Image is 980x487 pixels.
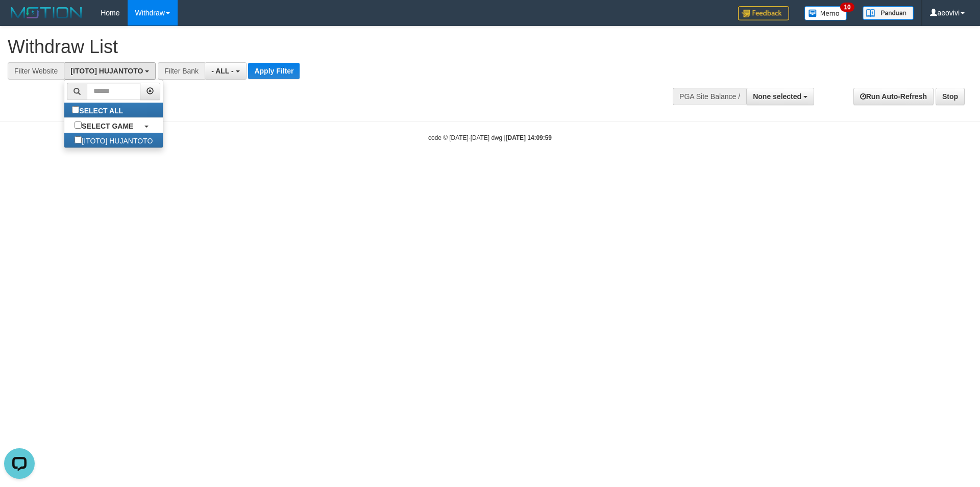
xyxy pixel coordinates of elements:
input: [ITOTO] HUJANTOTO [75,136,82,143]
div: Filter Website [8,62,64,80]
button: - ALL - [205,62,246,80]
img: Feedback.jpg [738,6,789,20]
span: 10 [840,3,854,12]
img: MOTION_logo.png [8,5,85,20]
b: SELECT GAME [82,122,133,130]
img: Button%20Memo.svg [804,6,847,20]
a: SELECT GAME [64,118,163,133]
img: panduan.png [863,6,914,20]
span: [ITOTO] HUJANTOTO [70,67,143,75]
label: [ITOTO] HUJANTOTO [64,133,163,148]
input: SELECT ALL [72,106,79,113]
h1: Withdraw List [8,37,643,57]
label: SELECT ALL [64,103,133,117]
a: Stop [936,88,965,105]
span: - ALL - [211,67,234,75]
span: None selected [753,92,801,101]
small: code © [DATE]-[DATE] dwg | [428,134,552,141]
div: PGA Site Balance / [673,88,746,105]
strong: [DATE] 14:09:59 [506,134,552,141]
input: SELECT GAME [75,121,82,129]
button: Open LiveChat chat widget [4,4,35,35]
button: [ITOTO] HUJANTOTO [64,62,156,80]
button: Apply Filter [248,63,300,79]
div: Filter Bank [158,62,205,80]
button: None selected [746,88,814,105]
a: Run Auto-Refresh [853,88,934,105]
